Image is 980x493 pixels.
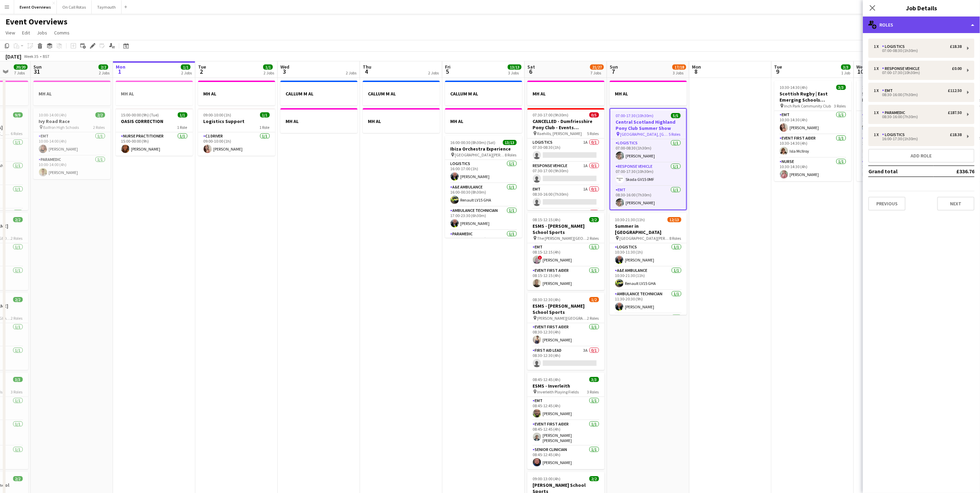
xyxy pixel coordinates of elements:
[620,132,669,137] span: [GEOGRAPHIC_DATA], [GEOGRAPHIC_DATA]
[589,112,599,117] span: 0/5
[863,3,980,12] h3: Job Details
[526,68,535,75] span: 6
[857,134,934,158] app-card-role: Event First Aider1/112:00-16:00 (4h)[PERSON_NAME]
[691,68,701,75] span: 8
[590,70,604,75] div: 7 Jobs
[33,81,111,105] app-job-card: MH AL
[672,64,686,70] span: 17/18
[537,389,579,394] span: Inverleith Playing Fields
[445,108,522,133] div: MH AL
[505,152,517,157] span: 8 Roles
[882,44,908,49] div: Logistics
[527,162,605,185] app-card-role: Response Vehicle1A0/107:30-17:00 (9h30m)
[669,132,681,137] span: 5 Roles
[43,54,50,59] div: BST
[280,108,358,133] app-job-card: MH AL
[670,236,681,241] span: 8 Roles
[609,68,618,75] span: 7
[610,119,686,131] h3: Central Scotland Highland Pony Club Summer Show
[527,81,605,105] app-job-card: MH AL
[115,68,125,75] span: 1
[842,70,850,75] div: 1 Job
[610,314,687,387] app-card-role: Event First Aider6/6
[610,213,687,315] app-job-card: 10:30-21:30 (11h)12/13Summer in [GEOGRAPHIC_DATA] [GEOGRAPHIC_DATA][PERSON_NAME], [GEOGRAPHIC_DAT...
[773,68,782,75] span: 9
[362,68,371,75] span: 4
[610,81,687,105] app-job-card: MH AL
[533,217,561,222] span: 08:15-12:15 (4h)
[363,81,440,105] div: CALLUM M AL
[363,91,440,97] h3: CALLUM M AL
[23,54,40,59] span: Week 35
[527,347,605,370] app-card-role: First Aid Lead3A0/108:30-12:30 (4h)
[784,103,831,109] span: Inch Park Community Club
[198,118,275,124] h3: Logistics Support
[527,223,605,235] h3: ESMS - [PERSON_NAME] School Sports
[874,44,882,49] div: 1 x
[33,108,111,179] div: 10:00-14:00 (4h)2/2Ivy Road Race Balfron High Schools2 RolesEMT1/110:00-14:00 (4h)[PERSON_NAME]Pa...
[445,64,451,70] span: Fri
[3,28,18,37] a: View
[527,108,605,210] div: 07:30-17:00 (9h30m)0/5CANCELLED - Dumfriesshire Pony Club - Events [GEOGRAPHIC_DATA] Raehills, [P...
[445,136,522,238] app-job-card: 16:00-00:30 (8h30m) (Sat)13/13Ibiza Orchestra Experience [GEOGRAPHIC_DATA][PERSON_NAME], [GEOGRAP...
[610,186,686,209] app-card-role: EMT1/108:30-16:00 (7h30m)[PERSON_NAME]
[280,81,358,105] div: CALLUM M AL
[19,28,33,37] a: Edit
[589,297,599,302] span: 1/2
[6,17,68,27] h1: Event Overviews
[950,132,962,137] div: £18.38
[13,297,23,302] span: 2/2
[11,316,23,321] span: 2 Roles
[774,111,852,134] app-card-role: EMT1/110:30-14:30 (4h)[PERSON_NAME]
[874,71,962,74] div: 07:00-17:30 (10h30m)
[13,476,23,481] span: 2/2
[673,70,686,75] div: 3 Jobs
[774,134,852,158] app-card-role: Event First Aider1/110:30-14:30 (4h)Isla McIlroy
[590,64,604,70] span: 21/27
[948,110,962,115] div: £187.50
[692,64,701,70] span: Mon
[868,149,974,163] button: Add role
[857,111,934,134] app-card-role: EMT1/112:00-16:00 (4h)[PERSON_NAME]
[33,64,42,70] span: Sun
[774,81,852,181] app-job-card: 10:30-14:30 (4h)3/3Scottish Rugby | East Emerging Schools Championships | [GEOGRAPHIC_DATA] Inch ...
[874,88,882,93] div: 1 x
[527,209,605,232] app-card-role: Paramedic0/1
[589,377,599,382] span: 3/3
[857,81,934,181] app-job-card: 12:00-16:00 (4h)2/3Scottish Rugby - Girls S1-4 Festival Perthshire RFC, Gannochy Sports Pavilion3...
[952,66,962,71] div: £0.00
[868,197,906,210] button: Previous
[178,112,187,117] span: 1/1
[589,217,599,222] span: 2/2
[181,64,190,70] span: 1/1
[57,0,92,14] button: On Call Rotas
[527,446,605,469] app-card-role: Senior Clinician1/108:45-12:45 (4h)[PERSON_NAME]
[527,293,605,370] app-job-card: 08:30-12:30 (4h)1/2ESMS - [PERSON_NAME] School Sports [PERSON_NAME][GEOGRAPHIC_DATA]2 RolesEvent ...
[610,108,687,210] app-job-card: 07:00-17:30 (10h30m)5/5Central Scotland Highland Pony Club Summer Show [GEOGRAPHIC_DATA], [GEOGRA...
[198,64,206,70] span: Tue
[346,70,357,75] div: 2 Jobs
[198,108,275,156] app-job-card: 09:00-10:00 (1h)1/1Logistics Support1 RoleC1 Driver1/109:00-10:00 (1h)[PERSON_NAME]
[263,64,273,70] span: 1/1
[33,156,111,179] app-card-role: Paramedic1/110:00-14:00 (4h)[PERSON_NAME]
[533,476,561,481] span: 09:00-13:00 (4h)
[280,118,358,124] h3: MH AL
[527,373,605,469] app-job-card: 08:45-12:45 (4h)3/3ESMS - Inverleith Inverleith Playing Fields3 RolesEMT1/108:45-12:45 (4h)[PERSO...
[116,108,193,156] app-job-card: 15:00-00:00 (9h) (Tue)1/1OASIS CORRECTION1 RoleNurse Practitioner1/115:00-00:00 (9h)[PERSON_NAME]
[445,146,522,152] h3: Ibiza Orchestra Experience
[116,81,193,105] div: MH AL
[774,91,852,103] h3: Scottish Rugby | East Emerging Schools Championships | [GEOGRAPHIC_DATA]
[527,267,605,290] app-card-role: Event First Aider1/108:15-12:15 (4h)[PERSON_NAME]
[841,64,851,70] span: 3/3
[428,70,439,75] div: 2 Jobs
[198,81,275,105] app-job-card: MH AL
[587,316,599,321] span: 2 Roles
[857,91,934,103] h3: Scottish Rugby - Girls S1-4 Festival
[527,243,605,267] app-card-role: EMT1/108:15-12:15 (4h)![PERSON_NAME]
